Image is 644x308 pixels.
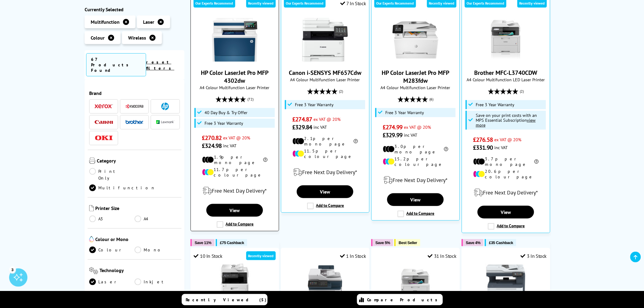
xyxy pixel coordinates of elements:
[202,167,268,178] li: 11.7p per colour page
[186,297,267,303] span: Recently Viewed (5)
[473,144,493,152] span: £331.90
[95,102,113,110] a: Xerox
[194,253,222,259] div: 10 In Stock
[383,156,448,167] li: 15.2p per colour page
[476,102,514,107] span: Free 3 Year Warranty
[202,154,268,165] li: 1.9p per mono page
[202,134,222,142] span: £270.82
[161,102,169,110] img: HP
[383,144,448,155] li: 3.0p per mono page
[399,240,417,245] span: Best Seller
[394,239,420,246] button: Best Seller
[206,204,263,217] a: View
[385,110,424,115] span: Free 3 Year Warranty
[89,205,94,211] img: Printer Size
[520,86,524,97] span: (2)
[156,118,174,126] a: Lexmark
[89,168,135,181] a: Print Only
[387,193,444,206] a: View
[212,58,257,64] a: HP Color LaserJet Pro MFP 4302dw
[375,85,457,90] span: A4 Colour Multifunction Laser Printer
[284,164,366,181] div: modal_delivery
[135,278,180,285] a: Inkjet
[91,34,105,40] span: Colour
[494,137,521,142] span: ex VAT @ 20%
[367,297,441,303] span: Compare Products
[212,17,257,63] img: HP Color LaserJet Pro MFP 4302dw
[429,93,433,105] span: (6)
[302,17,348,63] img: Canon i-SENSYS MF657Cdw
[393,58,438,64] a: HP Color LaserJet Pro MFP M283fdw
[292,136,358,147] li: 2.1p per mono page
[85,6,184,12] div: Currently Selected
[473,169,539,180] li: 20.6p per colour page
[478,206,534,219] a: View
[156,120,174,124] img: Lexmark
[382,69,449,85] a: HP Color LaserJet Pro MFP M283fdw
[473,156,539,167] li: 3.7p per mono page
[393,17,438,63] img: HP Color LaserJet Pro MFP M283fdw
[202,142,222,150] span: £324.98
[488,223,525,230] label: Add to Compare
[135,246,180,253] a: Mono
[95,104,113,108] img: Xerox
[125,120,144,124] img: Brother
[404,132,417,138] span: inc VAT
[494,145,508,150] span: inc VAT
[489,240,513,245] span: £35 Cashback
[9,266,16,273] div: 3
[195,240,212,245] span: Save 11%
[95,135,113,140] img: OKI
[89,184,156,191] a: Multifunction
[135,215,180,222] a: A4
[216,239,247,246] button: £75 Cashback
[284,77,366,82] span: A4 Colour Multifunction Laser Printer
[89,267,98,274] img: Technology
[89,278,135,285] a: Laser
[194,182,276,199] div: modal_delivery
[302,58,348,64] a: Canon i-SENSYS MF657Cdw
[340,253,366,259] div: 1 In Stock
[292,123,312,131] span: £329.84
[95,118,113,126] a: Canon
[246,251,276,260] div: Recently viewed
[194,85,276,90] span: A4 Colour Multifunction Laser Printer
[86,53,146,76] span: 67 Products Found
[146,59,174,71] a: reset filters
[248,93,254,105] span: (72)
[89,246,135,253] a: Colour
[125,104,144,108] img: Kyocera
[466,240,481,245] span: Save 4%
[340,0,366,6] div: 7 In Stock
[125,118,144,126] a: Brother
[297,185,353,198] a: View
[89,236,94,242] img: Colour or Mono
[201,69,268,85] a: HP Color LaserJet Pro MFP 4302dw
[521,253,547,259] div: 3 In Stock
[313,116,341,122] span: ex VAT @ 20%
[483,17,529,63] img: Brother MFC-L3740CDW
[95,134,113,142] a: OKI
[357,294,443,305] a: Compare Products
[182,294,268,305] a: Recently Viewed (5)
[383,123,403,131] span: £274.99
[307,203,344,209] label: Add to Compare
[295,102,334,107] span: Free 3 Year Warranty
[339,86,343,97] span: (2)
[95,236,180,243] span: Colour or Mono
[289,69,361,77] a: Canon i-SENSYS MF657Cdw
[292,115,312,123] span: £274.87
[156,102,174,110] a: HP
[217,221,254,228] label: Add to Compare
[404,124,431,130] span: ex VAT @ 20%
[476,117,536,128] u: view more
[95,205,180,212] span: Printer Size
[220,240,244,245] span: £75 Cashback
[191,239,215,246] button: Save 11%
[223,135,250,141] span: ex VAT @ 20%
[462,239,484,246] button: Save 4%
[97,157,180,165] span: Category
[125,102,144,110] a: Kyocera
[465,77,547,82] span: A4 Colour Multifunction LED Laser Printer
[89,215,135,222] a: A3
